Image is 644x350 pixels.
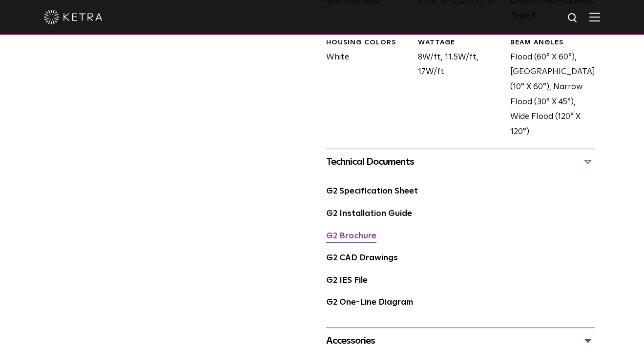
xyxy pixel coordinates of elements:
a: G2 Specification Sheet [326,187,418,195]
img: search icon [567,12,579,24]
div: Flood (60° X 60°), [GEOGRAPHIC_DATA] (10° X 60°), Narrow Flood (30° X 45°), Wide Flood (120° X 120°) [503,38,595,139]
a: G2 Brochure [326,232,376,240]
a: G2 CAD Drawings [326,254,398,262]
a: G2 IES File [326,276,368,285]
div: 8W/ft, 11.5W/ft, 17W/ft [411,38,503,139]
div: White [319,38,411,139]
div: Accessories [326,333,595,349]
div: HOUSING COLORS [326,38,411,48]
div: BEAM ANGLES [510,38,595,48]
div: Technical Documents [326,154,595,170]
img: ketra-logo-2019-white [44,10,103,24]
a: G2 One-Line Diagram [326,298,413,307]
a: G2 Installation Guide [326,210,412,218]
img: Hamburger%20Nav.svg [589,12,600,21]
div: WATTAGE [418,38,503,48]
